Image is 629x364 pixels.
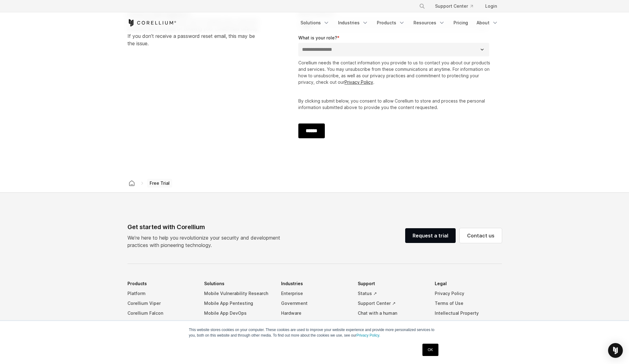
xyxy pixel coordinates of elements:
[608,343,623,358] div: Open Intercom Messenger
[297,17,502,28] div: Navigation Menu
[473,17,502,28] a: About
[410,17,449,28] a: Resources
[412,1,502,12] div: Navigation Menu
[373,17,409,28] a: Products
[358,308,425,318] a: Chat with a human
[127,19,176,26] a: Corellium Home
[334,17,372,28] a: Industries
[204,298,271,308] a: Mobile App Pentesting
[127,234,285,249] p: We’re here to help you revolutionize your security and development practices with pioneering tech...
[189,327,440,338] p: This website stores cookies on your computer. These cookies are used to improve your website expe...
[281,318,348,328] a: Automotive
[127,318,195,328] a: MATRIX Technology
[281,298,348,308] a: Government
[357,333,380,338] a: Privacy Policy.
[281,289,348,298] a: Enterprise
[405,228,456,243] a: Request a trial
[127,308,195,318] a: Corellium Falcon
[435,308,502,318] a: Intellectual Property
[417,1,428,12] button: Search
[460,228,502,243] a: Contact us
[127,222,285,232] div: Get started with Corellium
[358,289,425,298] a: Status ↗
[358,318,425,328] a: Slack Community ↗
[298,59,492,85] p: Corellium needs the contact information you provide to us to contact you about our products and s...
[127,289,195,298] a: Platform
[147,179,172,188] span: Free Trial
[435,289,502,298] a: Privacy Policy
[127,298,195,308] a: Corellium Viper
[450,17,472,28] a: Pricing
[204,289,271,298] a: Mobile Vulnerability Research
[127,11,259,47] span: If you signed up using your Arm ID, please log in using Arm Account SSO instead of entering your ...
[345,79,373,85] a: Privacy Policy
[480,1,502,12] a: Login
[358,298,425,308] a: Support Center ↗
[435,298,502,308] a: Terms of Use
[422,344,438,356] a: OK
[204,318,271,328] a: Mobile Malware Analysis
[204,308,271,318] a: Mobile App DevOps
[298,98,492,111] p: By clicking submit below, you consent to allow Corellium to store and process the personal inform...
[126,179,137,188] a: Corellium home
[281,308,348,318] a: Hardware
[298,35,337,40] span: What is your role?
[297,17,333,28] a: Solutions
[430,1,478,12] a: Support Center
